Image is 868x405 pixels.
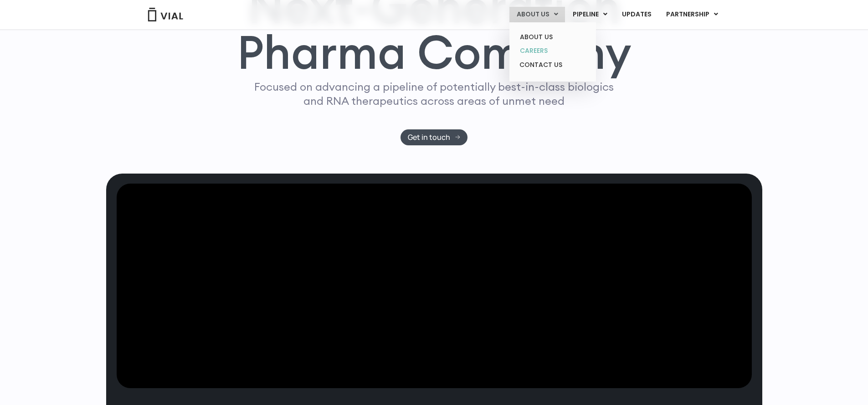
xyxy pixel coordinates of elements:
[147,8,184,21] img: Vial Logo
[513,30,592,44] a: ABOUT US
[659,7,725,22] a: PARTNERSHIPMenu Toggle
[509,7,565,22] a: ABOUT USMenu Toggle
[565,7,614,22] a: PIPELINEMenu Toggle
[513,44,592,58] a: CAREERS
[513,58,592,72] a: CONTACT US
[251,80,618,108] p: Focused on advancing a pipeline of potentially best-in-class biologics and RNA therapeutics acros...
[401,129,467,145] a: Get in touch
[408,134,450,141] span: Get in touch
[615,7,658,22] a: UPDATES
